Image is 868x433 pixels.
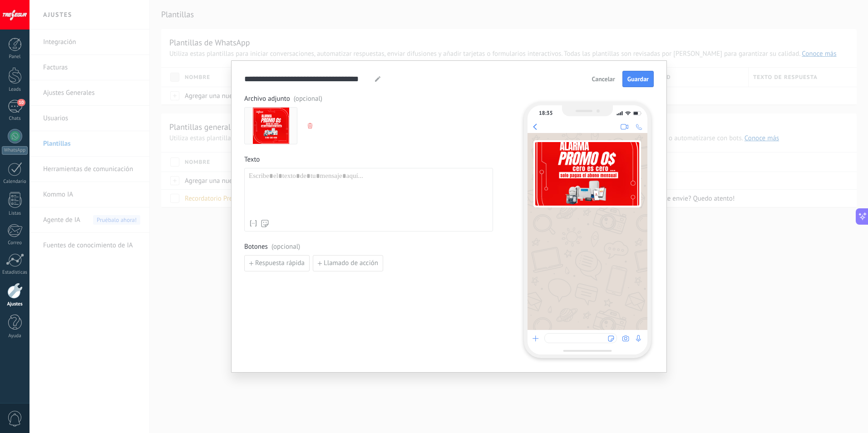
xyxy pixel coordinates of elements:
[17,99,25,106] span: 10
[2,301,28,307] div: Ajustes
[255,260,305,266] span: Respuesta rápida
[627,76,649,82] span: Guardar
[535,142,639,206] img: Preview
[244,155,493,164] span: Texto
[622,71,654,87] button: Guardar
[2,179,28,185] div: Calendario
[2,270,28,276] div: Estadísticas
[2,116,28,122] div: Chats
[539,110,552,117] div: 18:35
[244,242,493,251] span: Botones
[588,72,619,86] button: Cancelar
[2,333,28,339] div: Ayuda
[2,211,28,216] div: Listas
[324,260,378,266] span: Llamado de acción
[2,54,28,60] div: Panel
[244,94,493,103] span: Archivo adjunto
[244,255,310,271] button: Respuesta rápida
[2,240,28,246] div: Correo
[2,87,28,93] div: Leads
[294,94,322,103] span: (opcional)
[2,146,28,155] div: WhatsApp
[592,76,615,82] span: Cancelar
[313,255,383,271] button: Llamado de acción
[253,108,289,144] img: Preview
[271,242,300,251] span: (opcional)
